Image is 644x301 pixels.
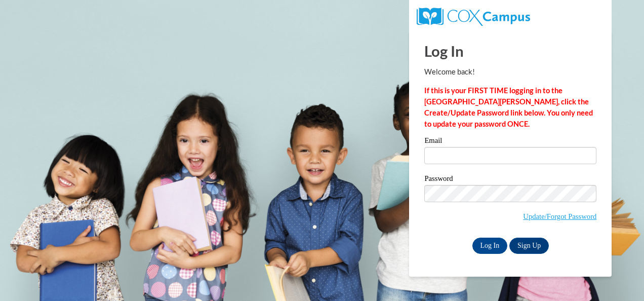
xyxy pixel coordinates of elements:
[417,12,530,20] a: COX Campus
[424,86,593,128] strong: If this is your FIRST TIME logging in to the [GEOGRAPHIC_DATA][PERSON_NAME], click the Create/Upd...
[472,238,508,254] input: Log In
[424,175,596,185] label: Password
[424,41,596,61] h1: Log In
[424,137,596,147] label: Email
[509,238,549,254] a: Sign Up
[523,212,596,220] a: Update/Forgot Password
[424,66,596,78] p: Welcome back!
[417,8,530,26] img: COX Campus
